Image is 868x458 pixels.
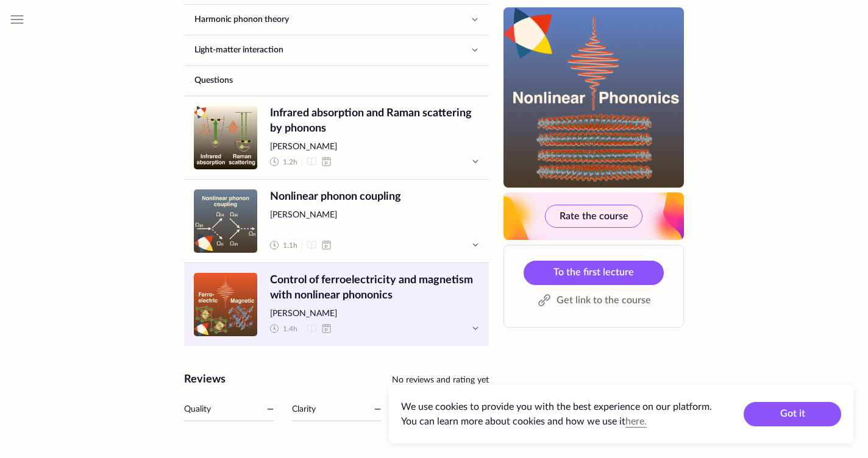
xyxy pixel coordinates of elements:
span: [PERSON_NAME] [270,141,479,153]
span: To the first lecture [553,267,634,277]
a: Harmonic phonon theory [185,5,465,34]
button: Rate the course [545,205,642,228]
div: — [374,402,381,417]
a: undefinedInfrared absorption and Raman scattering by phonons[PERSON_NAME] 1.2h [184,96,489,179]
span: We use cookies to provide you with the best experience on our platform. You can learn more about ... [401,402,712,426]
span: [PERSON_NAME] [270,210,479,222]
button: Harmonic phonon theory [185,5,488,34]
button: Light-matter interaction [185,35,488,65]
span: 1.4 h [283,324,297,334]
div: Quality [184,402,211,417]
button: Got it [744,402,841,426]
a: undefinedControl of ferroelectricity and magnetism with nonlinear phononics[PERSON_NAME] 1.4h [184,263,489,346]
span: No reviews and rating yet [392,376,489,384]
a: undefinedNonlinear phonon coupling[PERSON_NAME] 1.1h [184,180,489,262]
span: [PERSON_NAME] [270,308,479,320]
span: 1.2 h [283,157,297,167]
button: Get link to the course [524,290,664,312]
span: Control of ferroelectricity and magnetism with nonlinear phononics [270,273,479,303]
h2: Reviews [184,373,226,387]
span: 1.1 h [283,241,297,251]
div: — [267,402,274,417]
div: Clarity [292,402,316,417]
span: Infrared absorption and Raman scattering by phonons [270,106,479,136]
a: Questions [185,66,488,95]
a: Light-matter interaction [185,35,465,65]
a: To the first lecture [524,261,664,285]
span: Get link to the course [557,293,651,308]
a: here. [625,417,647,426]
span: Nonlinear phonon coupling [270,189,479,205]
